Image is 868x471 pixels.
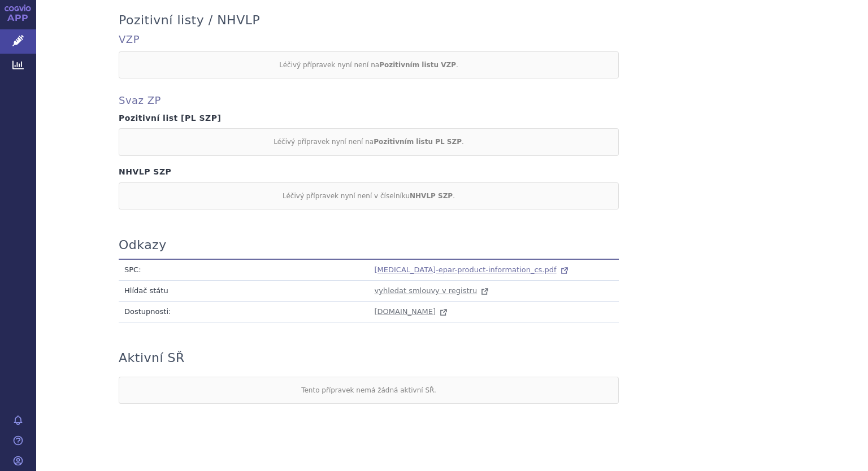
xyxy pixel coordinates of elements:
[375,286,491,295] a: vyhledat smlouvy v registru
[119,182,619,210] div: Léčivý přípravek nyní není v číselníku .
[119,259,369,281] td: SPC:
[119,238,167,252] h3: Odkazy
[374,138,462,146] strong: Pozitivním listu PL SZP
[119,167,785,177] h4: NHVLP SZP
[119,377,619,404] div: Tento přípravek nemá žádná aktivní SŘ.
[119,94,785,107] h4: Svaz ZP
[119,128,619,155] div: Léčivý přípravek nyní není na .
[119,114,785,123] h4: Pozitivní list [PL SZP]
[119,51,619,78] div: Léčivý přípravek nyní není na .
[375,286,478,295] span: vyhledat smlouvy v registru
[375,307,450,316] a: [DOMAIN_NAME]
[375,265,557,274] span: [MEDICAL_DATA]-epar-product-information_cs.pdf
[379,61,456,69] strong: Pozitivním listu VZP
[119,301,369,322] td: Dostupnosti:
[119,33,785,46] h4: VZP
[119,13,260,28] h3: Pozitivní listy / NHVLP
[410,192,453,200] strong: NHVLP SZP
[119,280,369,301] td: Hlídač státu
[119,351,185,365] h3: Aktivní SŘ
[375,307,436,316] span: [DOMAIN_NAME]
[375,265,570,274] a: [MEDICAL_DATA]-epar-product-information_cs.pdf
